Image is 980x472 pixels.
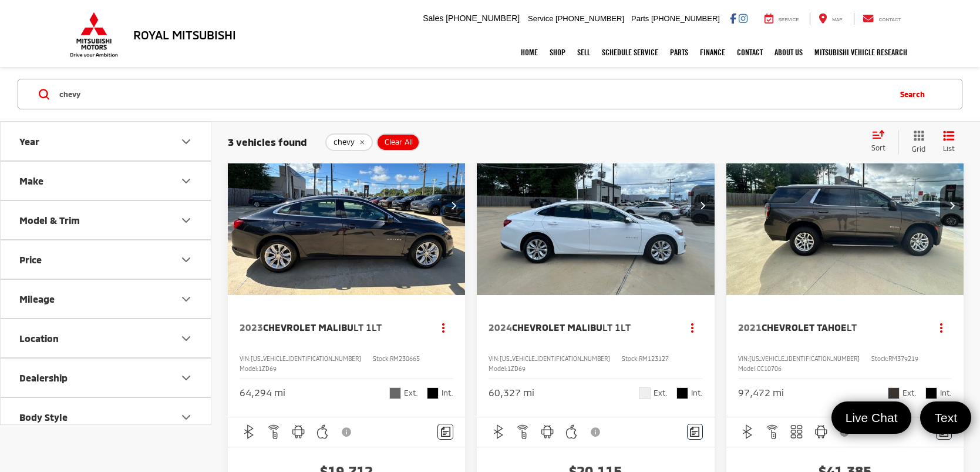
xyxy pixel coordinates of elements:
[491,424,506,439] img: Bluetooth®
[240,322,263,333] span: 2023
[315,424,330,439] img: Apple CarPlay
[651,14,720,23] span: [PHONE_NUMBER]
[500,355,610,362] span: [US_VEHICLE_IDENTIFICATION_NUMBER]
[756,13,808,25] a: Service
[240,386,285,400] div: 64,294 mi
[749,355,860,362] span: [US_VEHICLE_IDENTIFICATION_NUMBER]
[390,355,420,362] span: RM230665
[940,185,964,226] button: Next image
[227,116,466,295] a: 2023 Chevrolet Malibu LT 1LT2023 Chevrolet Malibu LT 1LT2023 Chevrolet Malibu LT 1LT2023 Chevrole...
[179,173,193,188] div: Make
[940,387,952,399] span: Int.
[337,420,357,444] button: View Disclaimer
[871,355,888,362] span: Stock:
[836,420,856,444] button: View Disclaimer
[765,424,780,439] img: Remote Start
[888,387,900,399] span: Graywood Metallic
[596,38,664,67] a: Schedule Service: Opens in a new tab
[888,79,942,109] button: Search
[840,410,904,426] span: Live Chat
[240,365,258,372] span: Model:
[898,130,934,154] button: Grid View
[934,130,964,154] button: List View
[931,317,952,338] button: Actions
[654,387,668,399] span: Ext.
[179,252,193,266] div: Price
[943,143,955,153] span: List
[240,321,421,334] a: 2023Chevrolet MalibuLT 1LT
[687,424,703,440] button: Comments
[690,427,699,437] img: Comments
[58,80,888,108] form: Search by Make, Model, or Keyword
[639,387,651,399] span: Summit White
[489,321,670,334] a: 2024Chevrolet MalibuLT 1LT
[376,133,420,151] button: Clear All
[1,319,212,357] button: LocationLocation
[353,322,382,333] span: LT 1LT
[389,387,401,399] span: Dark Ash Metallic
[19,175,43,186] div: Make
[691,185,715,226] button: Next image
[726,116,965,295] div: 2021 Chevrolet Tahoe LT 0
[1,122,212,160] button: YearYear
[888,355,918,362] span: RM379219
[740,424,755,439] img: Bluetooth®
[726,116,965,296] img: 2021 Chevrolet Tahoe LT
[757,365,782,372] span: CC10706
[920,401,971,434] a: Text
[925,387,937,399] span: Black
[866,130,898,153] button: Select sort value
[441,427,450,437] img: Comments
[242,424,257,439] img: Bluetooth®
[442,323,444,332] span: dropdown dots
[928,410,963,426] span: Text
[515,38,544,67] a: Home
[404,387,418,399] span: Ext.
[489,355,500,362] span: VIN:
[544,38,571,67] a: Shop
[587,420,607,444] button: View Disclaimer
[476,116,715,295] div: 2024 Chevrolet Malibu LT 1LT 0
[540,424,555,439] img: Android Auto
[779,17,799,22] span: Service
[694,38,731,67] a: Finance
[730,14,736,23] a: Facebook: Click to visit our Facebook page
[682,317,703,338] button: Actions
[179,410,193,424] div: Body Style
[809,38,913,67] a: Mitsubishi Vehicle Research
[902,387,917,399] span: Ext.
[19,136,39,147] div: Year
[762,322,847,333] span: Chevrolet Tahoe
[691,323,693,332] span: dropdown dots
[476,116,715,295] a: 2024 Chevrolet Malibu LT 1LT2024 Chevrolet Malibu LT 1LT2024 Chevrolet Malibu LT 1LT2024 Chevrole...
[19,215,80,226] div: Model & Trim
[871,143,885,152] span: Sort
[427,387,439,399] span: Black
[385,138,413,147] span: Clear All
[571,38,596,67] a: Sell
[334,138,355,147] span: chevy
[738,321,920,334] a: 2021Chevrolet TahoeLT
[832,17,842,22] span: Map
[512,322,602,333] span: Chevrolet Malibu
[489,365,507,372] span: Model:
[19,411,68,423] div: Body Style
[1,201,212,239] button: Model & TrimModel & Trim
[789,424,804,439] img: 3rd Row Seating
[664,38,694,67] a: Parts: Opens in a new tab
[263,322,353,333] span: Chevrolet Malibu
[325,133,373,151] button: remove chevy
[731,38,769,67] a: Contact
[423,14,443,23] span: Sales
[258,365,277,372] span: 1ZD69
[912,144,925,154] span: Grid
[179,370,193,384] div: Dealership
[602,322,631,333] span: LT 1LT
[267,424,281,439] img: Remote Start
[442,185,465,226] button: Next image
[179,331,193,345] div: Location
[373,355,390,362] span: Stock:
[433,317,453,338] button: Actions
[738,365,757,372] span: Model:
[19,254,42,265] div: Price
